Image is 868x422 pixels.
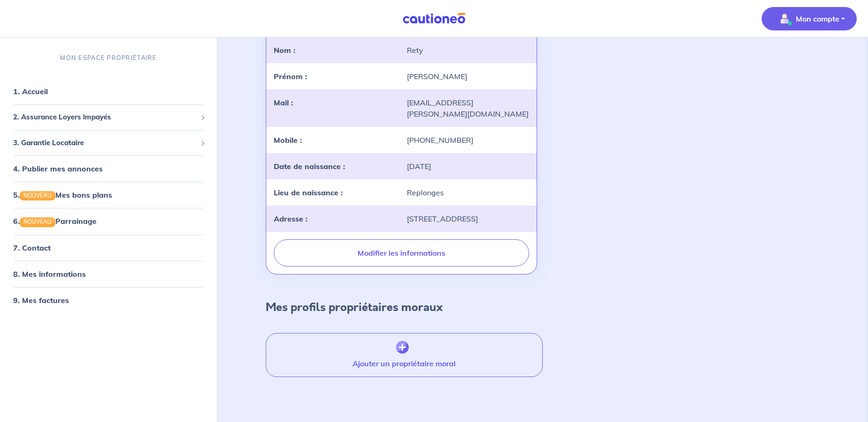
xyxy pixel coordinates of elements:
[13,269,86,278] a: 8. Mes informations
[401,44,534,56] div: Rety
[60,53,157,62] p: MON ESPACE PROPRIÉTAIRE
[4,108,213,126] div: 2. Assurance Loyers Impayés
[266,301,443,314] h4: Mes profils propriétaires moraux
[13,295,69,304] a: 9. Mes factures
[266,333,543,377] button: Ajouter un propriétaire moral
[401,213,534,224] div: [STREET_ADDRESS]
[274,214,307,223] strong: Adresse :
[13,243,51,252] a: 7. Contact
[13,137,197,148] span: 3. Garantie Locataire
[4,238,213,257] div: 7. Contact
[401,71,534,82] div: [PERSON_NAME]
[4,212,213,230] div: 6.NOUVEAUParrainage
[274,45,295,55] strong: Nom :
[762,7,857,30] button: illu_account_valid_menu.svgMon compte
[401,187,534,198] div: Replonges
[274,188,343,197] strong: Lieu de naissance :
[274,135,302,145] strong: Mobile :
[401,161,534,172] div: [DATE]
[274,162,345,171] strong: Date de naissance :
[274,72,307,81] strong: Prénom :
[13,87,48,96] a: 1. Accueil
[4,82,213,101] div: 1. Accueil
[4,133,213,152] div: 3. Garantie Locataire
[4,290,213,309] div: 9. Mes factures
[401,134,534,146] div: [PHONE_NUMBER]
[4,185,213,204] div: 5.NOUVEAUMes bons plans
[777,11,792,26] img: illu_account_valid_menu.svg
[13,190,112,200] a: 5.NOUVEAUMes bons plans
[4,264,213,283] div: 8. Mes informations
[401,97,534,119] div: [EMAIL_ADDRESS][PERSON_NAME][DOMAIN_NAME]
[13,112,197,123] span: 2. Assurance Loyers Impayés
[274,98,293,107] strong: Mail :
[399,13,469,24] img: Cautioneo
[13,216,97,226] a: 6.NOUVEAUParrainage
[396,341,409,354] img: createProprietor
[274,239,529,267] button: Modifier les informations
[4,159,213,178] div: 4. Publier mes annonces
[796,13,839,24] p: Mon compte
[13,164,103,173] a: 4. Publier mes annonces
